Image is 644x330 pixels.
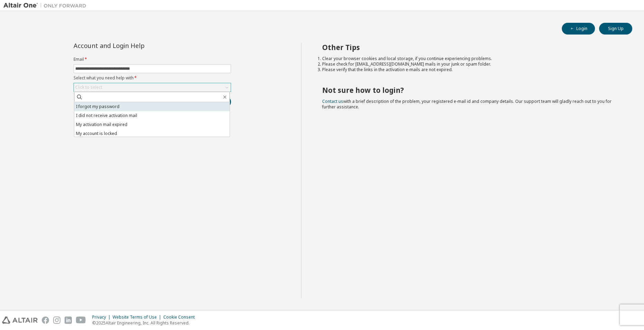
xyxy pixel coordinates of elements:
[163,314,199,320] div: Cookie Consent
[75,85,102,90] div: Click to select
[113,314,163,320] div: Website Terms of Use
[92,314,113,320] div: Privacy
[74,83,231,91] div: Click to select
[322,86,620,95] h2: Not sure how to login?
[322,56,620,61] li: Clear your browser cookies and local storage, if you continue experiencing problems.
[3,2,90,9] img: Altair One
[74,57,231,62] label: Email
[42,317,49,324] img: facebook.svg
[322,98,612,110] span: with a brief description of the problem, your registered e-mail id and company details. Our suppo...
[76,317,86,324] img: youtube.svg
[562,23,595,35] button: Login
[599,23,632,35] button: Sign Up
[74,75,231,81] label: Select what you need help with
[65,317,72,324] img: linkedin.svg
[2,317,38,324] img: altair_logo.svg
[322,98,343,104] a: Contact us
[74,102,230,111] li: I forgot my password
[92,320,199,326] p: © 2025 Altair Engineering, Inc. All Rights Reserved.
[322,43,620,52] h2: Other Tips
[74,43,200,48] div: Account and Login Help
[53,317,60,324] img: instagram.svg
[322,67,620,72] li: Please verify that the links in the activation e-mails are not expired.
[322,61,620,67] li: Please check for [EMAIL_ADDRESS][DOMAIN_NAME] mails in your junk or spam folder.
